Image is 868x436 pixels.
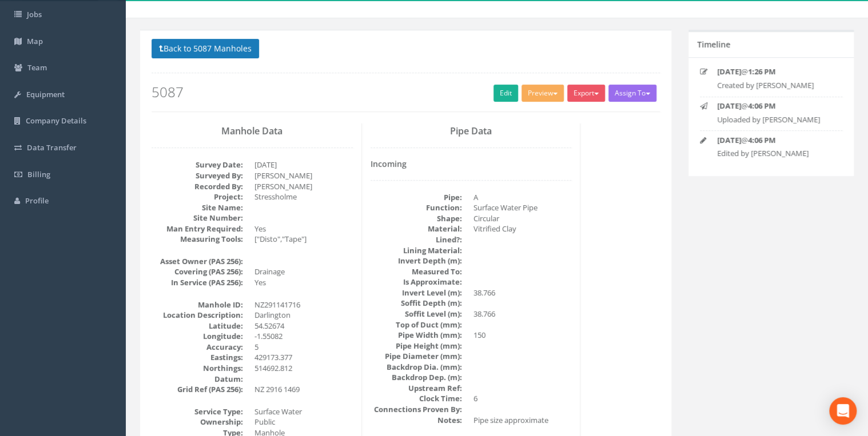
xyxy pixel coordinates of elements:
[254,352,353,363] dd: 429173.377
[254,191,353,202] dd: Stressholme
[371,351,462,362] dt: Pipe Diameter (mm):
[473,223,572,234] dd: Vitrified Clay
[371,415,462,426] dt: Notes:
[25,195,49,206] span: Profile
[371,277,462,287] dt: Is Approximate:
[567,85,605,102] button: Export
[152,331,243,342] dt: Longitude:
[371,245,462,256] dt: Lining Material:
[371,126,572,137] h3: Pipe Data
[152,299,243,310] dt: Manhole ID:
[152,85,660,99] h2: 5087
[493,85,518,102] a: Edit
[371,287,462,298] dt: Invert Level (m):
[473,287,572,298] dd: 38.766
[254,234,353,245] dd: ["Disto","Tape"]
[152,352,243,363] dt: Eastings:
[26,115,86,126] span: Company Details
[254,277,353,288] dd: Yes
[473,213,572,224] dd: Circular
[152,256,243,267] dt: Asset Owner (PAS 256):
[371,213,462,224] dt: Shape:
[473,330,572,341] dd: 150
[371,341,462,351] dt: Pipe Height (mm):
[152,170,243,181] dt: Surveyed By:
[254,266,353,277] dd: Drainage
[152,181,243,192] dt: Recorded By:
[748,66,775,77] strong: 1:26 PM
[697,40,730,49] h5: Timeline
[152,277,243,288] dt: In Service (PAS 256):
[717,101,833,111] p: @
[254,331,353,342] dd: -1.55082
[27,142,77,153] span: Data Transfer
[473,202,572,213] dd: Surface Water Pipe
[152,374,243,385] dt: Datum:
[152,363,243,374] dt: Northings:
[152,384,243,395] dt: Grid Ref (PAS 256):
[371,202,462,213] dt: Function:
[152,266,243,277] dt: Covering (PAS 256):
[152,213,243,223] dt: Site Number:
[152,406,243,417] dt: Service Type:
[717,66,741,77] strong: [DATE]
[371,404,462,415] dt: Connections Proven By:
[254,406,353,417] dd: Surface Water
[717,66,833,77] p: @
[27,169,50,179] span: Billing
[26,89,65,99] span: Equipment
[254,363,353,374] dd: 514692.812
[152,321,243,331] dt: Latitude:
[152,417,243,427] dt: Ownership:
[371,362,462,373] dt: Backdrop Dia. (mm):
[254,384,353,395] dd: NZ 2916 1469
[152,39,259,58] button: Back to 5087 Manholes
[748,101,775,111] strong: 4:06 PM
[254,159,353,170] dd: [DATE]
[254,342,353,353] dd: 5
[254,181,353,192] dd: [PERSON_NAME]
[717,80,833,91] p: Created by [PERSON_NAME]
[717,135,833,146] p: @
[473,192,572,203] dd: A
[371,319,462,330] dt: Top of Duct (mm):
[27,62,47,73] span: Team
[254,299,353,310] dd: NZ291141716
[27,9,42,19] span: Jobs
[473,309,572,319] dd: 38.766
[371,393,462,404] dt: Clock Time:
[152,202,243,213] dt: Site Name:
[152,223,243,234] dt: Man Entry Required:
[371,298,462,309] dt: Soffit Depth (m):
[717,135,741,145] strong: [DATE]
[254,417,353,427] dd: Public
[717,101,741,111] strong: [DATE]
[371,223,462,234] dt: Material:
[152,342,243,353] dt: Accuracy:
[371,383,462,394] dt: Upstream Ref:
[371,192,462,203] dt: Pipe:
[371,309,462,319] dt: Soffit Level (m):
[717,114,833,125] p: Uploaded by [PERSON_NAME]
[608,85,656,102] button: Assign To
[371,255,462,266] dt: Invert Depth (m):
[371,266,462,277] dt: Measured To:
[473,415,572,426] dd: Pipe size approximate
[371,159,572,168] h4: Incoming
[521,85,564,102] button: Preview
[371,234,462,245] dt: Lined?:
[829,397,857,425] div: Open Intercom Messenger
[152,126,353,137] h3: Manhole Data
[371,330,462,341] dt: Pipe Width (mm):
[371,372,462,383] dt: Backdrop Dep. (m):
[152,234,243,245] dt: Measuring Tools:
[473,393,572,404] dd: 6
[254,310,353,321] dd: Darlington
[27,36,43,46] span: Map
[254,223,353,234] dd: Yes
[254,321,353,331] dd: 54.52674
[152,191,243,202] dt: Project:
[152,310,243,321] dt: Location Description:
[748,135,775,145] strong: 4:06 PM
[254,170,353,181] dd: [PERSON_NAME]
